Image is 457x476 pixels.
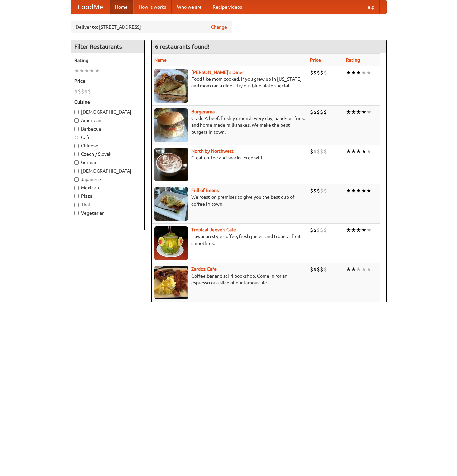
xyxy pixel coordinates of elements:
[74,184,141,191] label: Mexican
[317,266,320,273] li: $
[154,266,188,299] img: zardoz.jpg
[313,266,317,273] li: $
[320,226,323,234] li: $
[310,69,313,76] li: $
[310,108,313,116] li: $
[74,57,141,64] h5: Rating
[313,226,317,234] li: $
[361,148,366,155] li: ★
[356,266,361,273] li: ★
[71,40,144,53] h4: Filter Restaurants
[320,108,323,116] li: $
[74,109,141,115] label: [DEMOGRAPHIC_DATA]
[310,226,313,234] li: $
[191,227,236,232] b: Tropical Jeeve's Cafe
[346,108,351,116] li: ★
[154,194,305,207] p: We roast on premises to give you the best cup of coffee in town.
[356,226,361,234] li: ★
[154,148,188,181] img: north.jpg
[320,187,323,194] li: $
[323,226,327,234] li: $
[366,187,371,194] li: ★
[310,187,313,194] li: $
[84,67,89,74] li: ★
[74,176,141,183] label: Japanese
[88,88,91,95] li: $
[320,148,323,155] li: $
[79,67,84,74] li: ★
[191,70,244,75] a: [PERSON_NAME]'s Diner
[361,69,366,76] li: ★
[351,108,356,116] li: ★
[74,151,141,157] label: Czech / Slovak
[361,187,366,194] li: ★
[323,69,327,76] li: $
[361,266,366,273] li: ★
[191,109,215,114] a: Burgerama
[366,148,371,155] li: ★
[361,108,366,116] li: ★
[366,266,371,273] li: ★
[74,78,141,84] h5: Price
[313,148,317,155] li: $
[74,142,141,149] label: Chinese
[74,159,141,166] label: German
[317,226,320,234] li: $
[191,266,217,272] a: Zardoz Cafe
[323,148,327,155] li: $
[154,272,305,286] p: Coffee bar and sci-fi bookshop. Come in for an espresso or a slice of our famous pie.
[154,115,305,135] p: Grade A beef, freshly ground every day, hand-cut fries, and home-made milkshakes. We make the bes...
[74,134,141,141] label: Cafe
[346,226,351,234] li: ★
[346,57,360,63] a: Rating
[74,152,79,156] input: Czech / Slovak
[346,266,351,273] li: ★
[351,187,356,194] li: ★
[74,203,79,207] input: Thai
[320,266,323,273] li: $
[323,187,327,194] li: $
[74,127,79,131] input: Barbecue
[74,118,79,123] input: American
[317,187,320,194] li: $
[74,210,141,216] label: Vegetarian
[81,88,84,95] li: $
[154,57,167,63] a: Name
[154,226,188,260] img: jeeves.jpg
[320,69,323,76] li: $
[356,187,361,194] li: ★
[172,0,207,14] a: Who we are
[313,108,317,116] li: $
[74,99,141,105] h5: Cuisine
[310,266,313,273] li: $
[207,0,247,14] a: Recipe videos
[78,88,81,95] li: $
[154,187,188,221] img: beans.jpg
[89,67,94,74] li: ★
[191,148,234,154] a: North by Northwest
[366,69,371,76] li: ★
[74,88,78,95] li: $
[74,160,79,165] input: German
[191,188,219,193] a: Full of Beans
[359,0,380,14] a: Help
[155,43,210,50] ng-pluralize: 6 restaurants found!
[74,211,79,215] input: Vegetarian
[323,108,327,116] li: $
[110,0,133,14] a: Home
[74,186,79,190] input: Mexican
[74,194,79,198] input: Pizza
[74,135,79,140] input: Cafe
[74,177,79,182] input: Japanese
[356,148,361,155] li: ★
[346,187,351,194] li: ★
[74,67,79,74] li: ★
[366,226,371,234] li: ★
[211,24,227,30] a: Change
[74,169,79,173] input: [DEMOGRAPHIC_DATA]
